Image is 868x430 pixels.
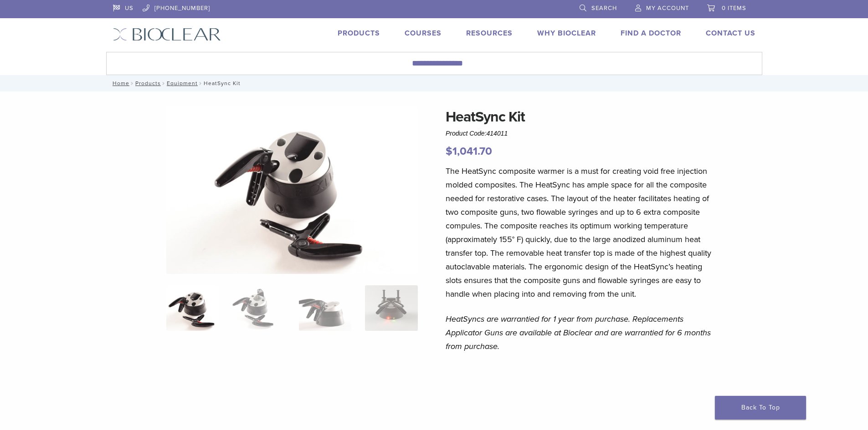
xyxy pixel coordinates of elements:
[446,314,711,351] em: HeatSyncs are warrantied for 1 year from purchase. Replacements Applicator Guns are available at ...
[706,29,755,38] a: Contact Us
[161,81,167,86] span: /
[466,29,513,38] a: Resources
[166,106,418,274] img: HeatSync Kit-4
[722,5,746,12] span: 0 items
[166,285,219,331] img: HeatSync-Kit-4-324x324.jpg
[621,29,681,38] a: Find A Doctor
[198,81,204,86] span: /
[167,80,198,86] a: Equipment
[106,75,762,91] nav: HeatSync Kit
[446,106,714,128] h1: HeatSync Kit
[446,130,508,137] span: Product Code:
[110,80,129,86] a: Home
[365,285,417,331] img: HeatSync Kit - Image 4
[537,29,596,38] a: Why Bioclear
[135,80,161,86] a: Products
[646,5,689,12] span: My Account
[446,164,714,301] p: The HeatSync composite warmer is a must for creating void free injection molded composites. The H...
[405,29,442,38] a: Courses
[338,29,380,38] a: Products
[129,81,135,86] span: /
[715,396,806,420] a: Back To Top
[446,145,452,158] span: $
[591,5,617,12] span: Search
[487,130,508,137] span: 414011
[232,285,285,331] img: HeatSync Kit - Image 2
[299,285,351,331] img: HeatSync Kit - Image 3
[113,28,221,41] img: Bioclear
[446,145,492,158] bdi: 1,041.70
